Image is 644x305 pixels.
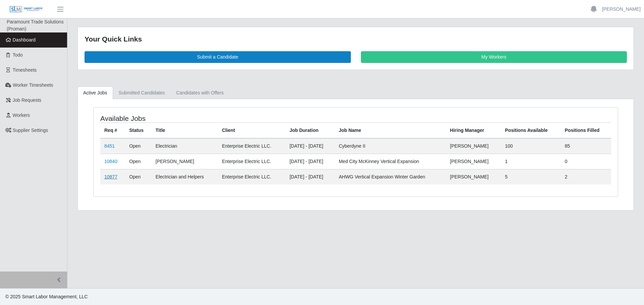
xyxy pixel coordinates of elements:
[13,37,36,43] span: Dashboard
[7,19,64,31] span: Paramount Trade Solutions (Proman)
[13,97,42,103] span: Job Requests
[446,169,501,184] td: [PERSON_NAME]
[13,128,48,133] span: Supplier Settings
[85,51,351,63] a: Submit a Candidate
[335,123,446,138] th: Job Name
[13,52,23,58] span: Todo
[335,169,446,184] td: AHWG Vertical Expansion Winter Garden
[104,159,117,164] a: 10840
[561,138,611,154] td: 85
[285,138,335,154] td: [DATE] - [DATE]
[446,154,501,169] td: [PERSON_NAME]
[218,123,286,138] th: Client
[561,169,611,184] td: 2
[125,154,152,169] td: Open
[561,123,611,138] th: Positions Filled
[152,138,218,154] td: Electrician
[285,169,335,184] td: [DATE] - [DATE]
[85,34,627,45] div: Your Quick Links
[77,86,113,99] a: Active Jobs
[285,123,335,138] th: Job Duration
[501,123,561,138] th: Positions Available
[361,51,627,63] a: My Workers
[285,154,335,169] td: [DATE] - [DATE]
[125,138,152,154] td: Open
[100,123,125,138] th: Req #
[446,138,501,154] td: [PERSON_NAME]
[501,169,561,184] td: 5
[9,6,43,13] img: SLM Logo
[501,138,561,154] td: 100
[602,6,641,13] a: [PERSON_NAME]
[104,143,115,149] a: 8451
[125,169,152,184] td: Open
[152,169,218,184] td: Electrician and Helpers
[335,138,446,154] td: Cyberdyne II
[170,86,229,99] a: Candidates with Offers
[335,154,446,169] td: Med City McKinney Vertical Expansion
[152,154,218,169] td: [PERSON_NAME]
[125,123,152,138] th: Status
[5,294,88,299] span: © 2025 Smart Labor Management, LLC
[561,154,611,169] td: 0
[446,123,501,138] th: Hiring Manager
[113,86,171,99] a: Submitted Candidates
[13,67,37,73] span: Timesheets
[218,169,286,184] td: Enterprise Electric LLC.
[501,154,561,169] td: 1
[218,154,286,169] td: Enterprise Electric LLC.
[13,112,30,118] span: Workers
[100,114,307,123] h4: Available Jobs
[104,174,117,179] a: 10877
[13,82,53,88] span: Worker Timesheets
[152,123,218,138] th: Title
[218,138,286,154] td: Enterprise Electric LLC.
